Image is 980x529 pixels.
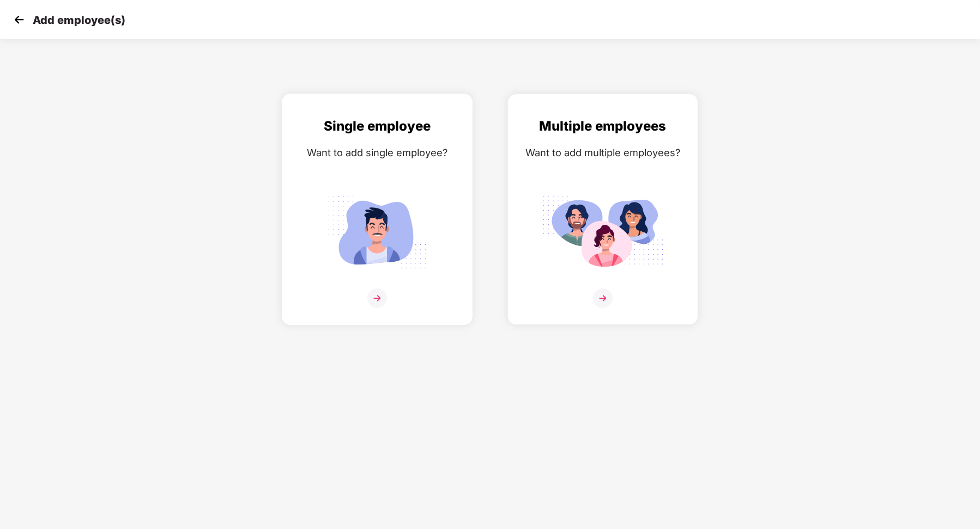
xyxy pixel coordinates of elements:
div: Single employee [293,116,461,137]
img: svg+xml;base64,PHN2ZyB4bWxucz0iaHR0cDovL3d3dy53My5vcmcvMjAwMC9zdmciIHdpZHRoPSIzNiIgaGVpZ2h0PSIzNi... [593,288,613,308]
img: svg+xml;base64,PHN2ZyB4bWxucz0iaHR0cDovL3d3dy53My5vcmcvMjAwMC9zdmciIGlkPSJNdWx0aXBsZV9lbXBsb3llZS... [542,190,664,275]
div: Multiple employees [519,116,687,137]
p: Add employee(s) [33,14,125,27]
div: Want to add single employee? [293,145,461,161]
img: svg+xml;base64,PHN2ZyB4bWxucz0iaHR0cDovL3d3dy53My5vcmcvMjAwMC9zdmciIHdpZHRoPSIzNiIgaGVpZ2h0PSIzNi... [367,288,387,308]
img: svg+xml;base64,PHN2ZyB4bWxucz0iaHR0cDovL3d3dy53My5vcmcvMjAwMC9zdmciIHdpZHRoPSIzMCIgaGVpZ2h0PSIzMC... [11,11,27,28]
div: Want to add multiple employees? [519,145,687,161]
img: svg+xml;base64,PHN2ZyB4bWxucz0iaHR0cDovL3d3dy53My5vcmcvMjAwMC9zdmciIGlkPSJTaW5nbGVfZW1wbG95ZWUiIH... [316,190,438,275]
